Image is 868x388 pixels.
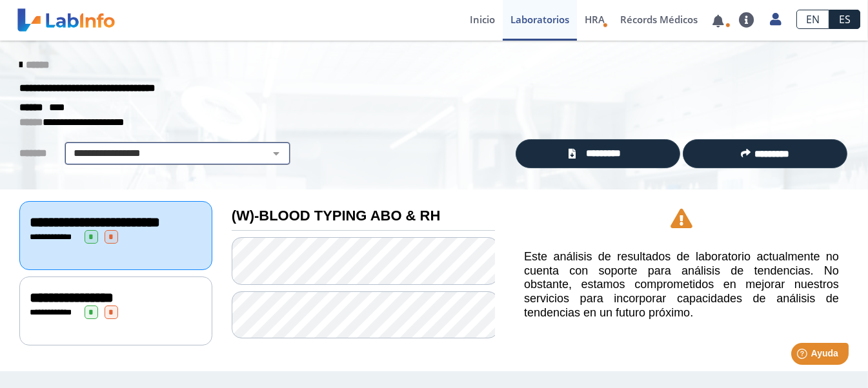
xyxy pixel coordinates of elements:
a: EN [796,10,829,29]
a: ES [829,10,860,29]
span: HRA [585,13,605,26]
h5: Este análisis de resultados de laboratorio actualmente no cuenta con soporte para análisis de ten... [524,250,839,320]
b: (W)-BLOOD TYPING ABO & RH [232,208,441,224]
iframe: Help widget launcher [753,338,854,374]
